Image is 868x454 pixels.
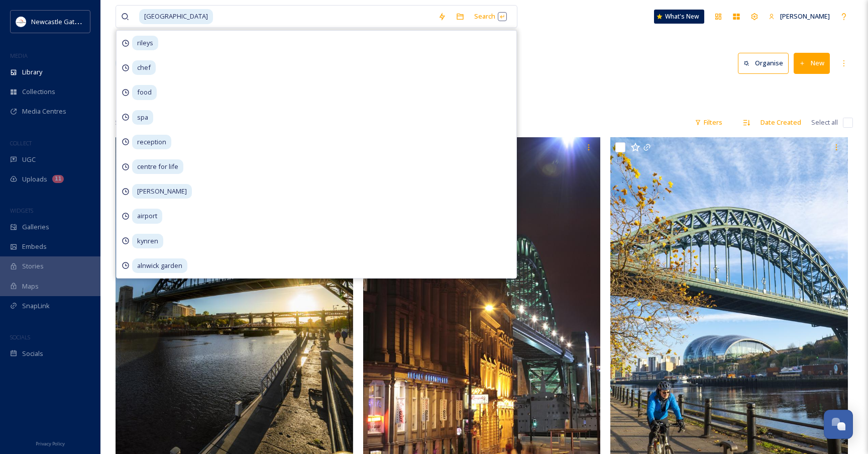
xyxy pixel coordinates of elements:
span: COLLECT [10,139,32,147]
a: Privacy Policy [36,437,65,449]
button: New [794,53,830,73]
div: 11 [52,175,64,183]
span: MEDIA [10,52,28,59]
span: Newcastle Gateshead Initiative [31,17,124,26]
span: Media Centres [22,107,66,116]
span: Socials [22,349,43,358]
span: WIDGETS [10,207,33,214]
span: [GEOGRAPHIC_DATA] [139,9,213,24]
span: food [132,85,157,100]
span: spa [132,110,153,125]
span: alnwick garden [132,258,187,273]
div: Search [469,7,512,26]
span: reception [132,135,171,149]
span: SOCIALS [10,333,30,341]
span: Select all [811,118,838,127]
a: What's New [654,10,704,24]
span: Collections [22,87,55,97]
span: Uploads [22,174,47,184]
span: chef [132,60,156,75]
span: Embeds [22,242,47,251]
span: Stories [22,261,44,271]
span: centre for life [132,159,183,174]
button: Organise [738,53,789,73]
div: Filters [690,113,727,132]
span: UGC [22,155,36,164]
span: [PERSON_NAME] [132,184,192,199]
span: Galleries [22,222,49,232]
a: Organise [738,53,794,73]
span: 5 file s [116,118,132,127]
div: Date Created [755,113,806,132]
span: airport [132,209,162,223]
span: [PERSON_NAME] [780,12,830,21]
span: Privacy Policy [36,440,65,447]
span: Maps [22,282,39,291]
span: SnapLink [22,301,50,311]
button: Open Chat [824,410,853,439]
span: Library [22,67,42,77]
img: DqD9wEUd_400x400.jpg [16,17,26,27]
span: kynren [132,234,163,248]
span: rileys [132,36,158,50]
a: [PERSON_NAME] [764,7,835,26]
